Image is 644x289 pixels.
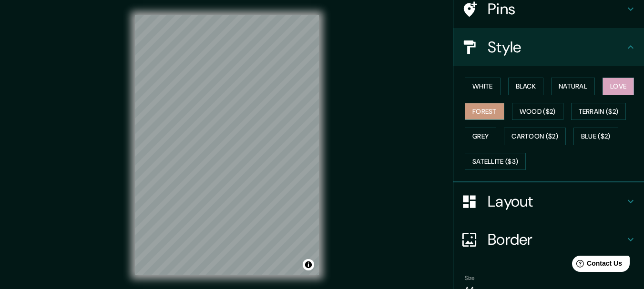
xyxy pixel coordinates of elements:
iframe: Help widget launcher [559,252,634,279]
canvas: Map [135,15,319,275]
button: Forest [465,103,504,120]
button: Black [508,78,544,95]
button: Toggle attribution [303,259,314,270]
div: Style [453,28,644,66]
button: Cartoon ($2) [504,128,566,145]
h4: Layout [488,192,625,211]
button: Blue ($2) [573,128,618,145]
button: Satellite ($3) [465,153,526,170]
h4: Border [488,230,625,249]
button: Natural [551,78,595,95]
button: Terrain ($2) [571,103,626,120]
label: Size [465,274,475,282]
button: Grey [465,128,496,145]
button: White [465,78,501,95]
div: Border [453,220,644,259]
div: Layout [453,182,644,220]
button: Wood ($2) [512,103,563,120]
h4: Style [488,38,625,57]
button: Love [603,78,634,95]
